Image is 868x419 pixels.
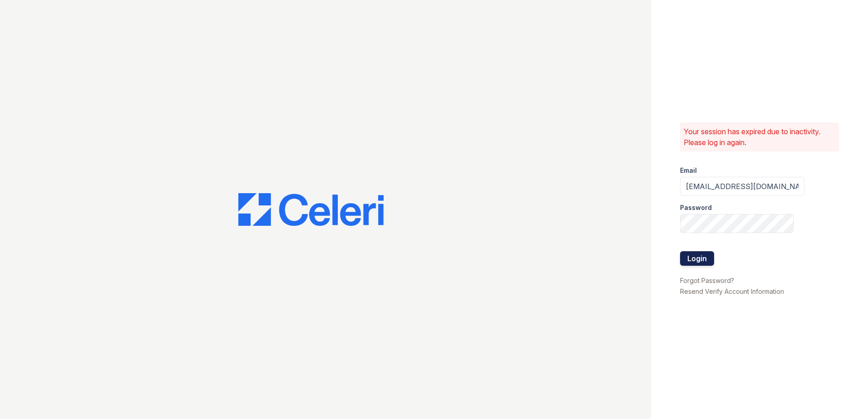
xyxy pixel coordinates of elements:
[680,287,784,295] a: Resend Verify Account Information
[680,203,712,212] label: Password
[680,251,714,266] button: Login
[680,277,734,284] a: Forgot Password?
[238,193,384,226] img: CE_Logo_Blue-a8612792a0a2168367f1c8372b55b34899dd931a85d93a1a3d3e32e68fde9ad4.png
[680,166,697,175] label: Email
[684,126,835,148] p: Your session has expired due to inactivity. Please log in again.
